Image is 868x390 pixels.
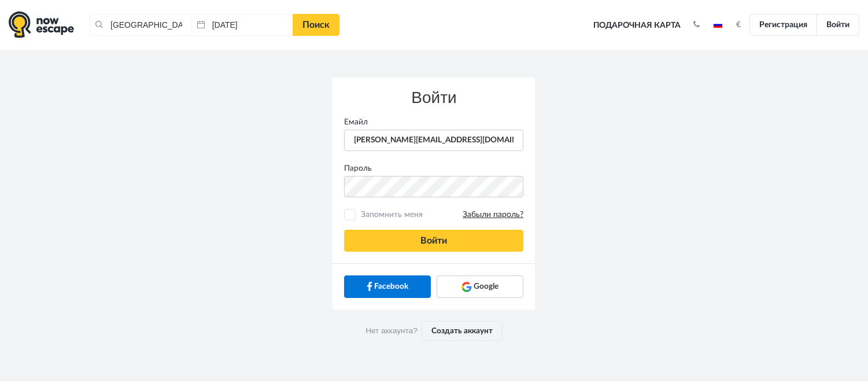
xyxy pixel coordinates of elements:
button: Войти [344,230,523,252]
h3: Войти [344,89,523,107]
button: € [731,19,747,31]
a: Google [437,275,523,297]
span: Запомнить меня [358,209,523,220]
a: Забыли пароль? [463,209,523,220]
a: Facebook [344,275,431,297]
span: Facebook [374,281,408,292]
div: Нет аккаунта? [333,310,535,352]
input: Город или название квеста [90,14,191,36]
a: Войти [817,14,859,36]
strong: € [737,21,741,29]
input: Запомнить меняЗабыли пароль? [346,211,354,219]
a: Подарочная карта [589,13,685,38]
label: Пароль [335,163,532,174]
img: logo [9,11,74,38]
a: Создать аккаунт [422,321,503,341]
a: Поиск [293,14,339,36]
label: Емайл [335,116,532,128]
input: Дата [191,14,293,36]
span: Google [474,281,498,292]
a: Регистрация [749,14,817,36]
img: ru.jpg [714,22,722,28]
